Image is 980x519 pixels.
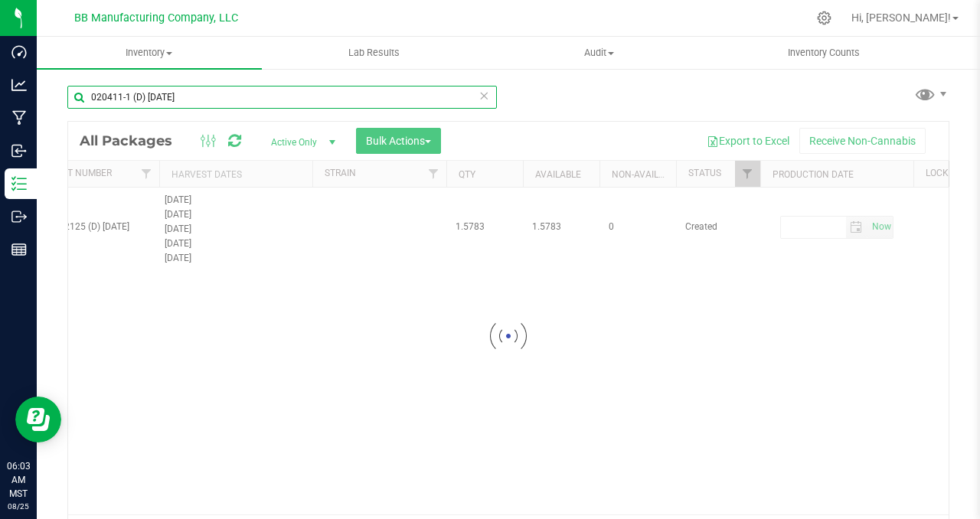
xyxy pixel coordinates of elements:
[487,37,712,69] a: Audit
[37,37,262,69] a: Inventory
[11,77,27,93] inline-svg: Analytics
[15,397,61,442] iframe: Resource center
[67,86,497,109] input: Search Package ID, Item Name, SKU, Lot or Part Number...
[11,44,27,60] inline-svg: Dashboard
[7,501,30,512] p: 08/25
[712,37,937,69] a: Inventory Counts
[851,11,951,24] span: Hi, [PERSON_NAME]!
[767,46,880,60] span: Inventory Counts
[815,11,834,25] div: Manage settings
[262,37,487,69] a: Lab Results
[488,46,711,60] span: Audit
[11,143,27,158] inline-svg: Inbound
[328,46,420,60] span: Lab Results
[11,110,27,126] inline-svg: Manufacturing
[11,176,27,191] inline-svg: Inventory
[74,11,238,24] span: BB Manufacturing Company, LLC
[11,242,27,257] inline-svg: Reports
[11,209,27,224] inline-svg: Outbound
[7,459,30,501] p: 06:03 AM MST
[37,46,262,60] span: Inventory
[479,86,489,106] span: Clear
